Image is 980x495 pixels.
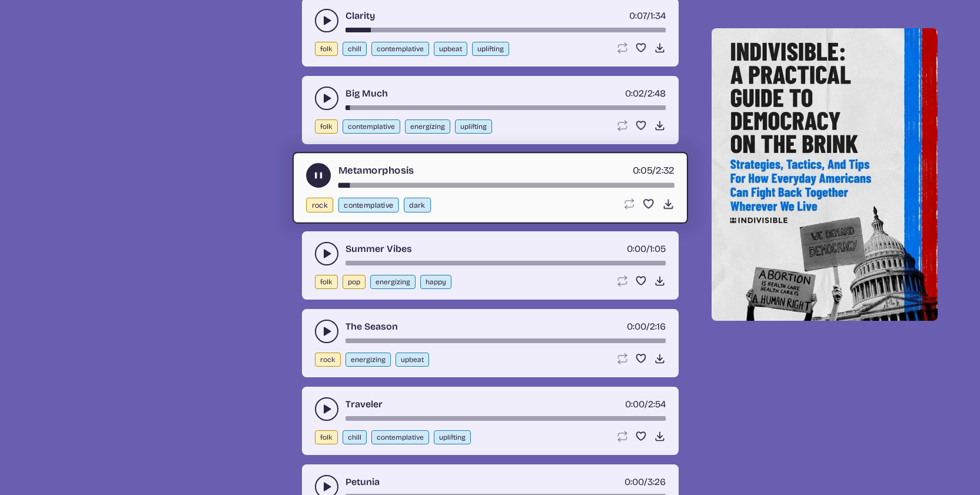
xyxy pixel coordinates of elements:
[315,119,338,134] button: folk
[315,430,338,444] button: folk
[650,10,666,21] span: 1:34
[396,353,429,367] button: upbeat
[632,163,674,178] div: /
[642,198,655,210] button: Favorite
[625,398,645,410] span: timer
[315,353,341,367] button: rock
[625,397,666,411] div: /
[616,275,628,287] button: Loop
[624,476,644,487] span: timer
[616,353,628,364] button: Loop
[346,28,666,32] div: song-time-bar
[315,87,338,110] button: play-pause toggle
[346,353,391,367] button: energizing
[315,275,338,289] button: folk
[343,275,366,289] button: pop
[338,183,674,188] div: song-time-bar
[405,119,450,134] button: energizing
[346,416,666,421] div: song-time-bar
[627,243,646,254] span: timer
[343,119,400,134] button: contemplative
[627,242,666,256] div: /
[635,353,647,364] button: Favorite
[346,242,412,256] a: Summer Vibes
[625,88,644,99] span: timer
[622,198,634,210] button: Loop
[315,42,338,56] button: folk
[338,163,414,178] a: Metamorphosis
[346,397,383,411] a: Traveler
[635,42,647,54] button: Favorite
[627,321,646,332] span: timer
[647,476,666,487] span: 3:26
[346,338,666,343] div: song-time-bar
[635,430,647,442] button: Favorite
[315,9,338,32] button: play-pause toggle
[370,275,416,289] button: energizing
[434,430,471,444] button: uplifting
[343,42,367,56] button: chill
[404,198,431,212] button: dark
[616,430,628,442] button: Loop
[346,9,375,23] a: Clarity
[346,261,666,265] div: song-time-bar
[632,164,652,176] span: timer
[343,430,367,444] button: chill
[472,42,509,56] button: uplifting
[315,397,338,421] button: play-pause toggle
[315,320,338,343] button: play-pause toggle
[306,198,333,212] button: rock
[650,243,666,254] span: 1:05
[455,119,492,134] button: uplifting
[346,320,398,334] a: The Season
[650,321,666,332] span: 2:16
[712,28,938,321] img: Help save our democracy!
[624,475,666,489] div: /
[656,164,675,176] span: 2:32
[616,42,628,54] button: Loop
[629,10,647,21] span: timer
[346,475,380,489] a: Petunia
[629,9,666,23] div: /
[371,430,429,444] button: contemplative
[371,42,429,56] button: contemplative
[306,163,331,188] button: play-pause toggle
[627,320,666,334] div: /
[346,105,666,110] div: song-time-bar
[647,88,666,99] span: 2:48
[434,42,467,56] button: upbeat
[635,275,647,287] button: Favorite
[625,87,666,101] div: /
[346,87,388,101] a: Big Much
[635,119,647,131] button: Favorite
[338,198,398,212] button: contemplative
[648,398,666,410] span: 2:54
[315,242,338,265] button: play-pause toggle
[616,119,628,131] button: Loop
[420,275,451,289] button: happy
